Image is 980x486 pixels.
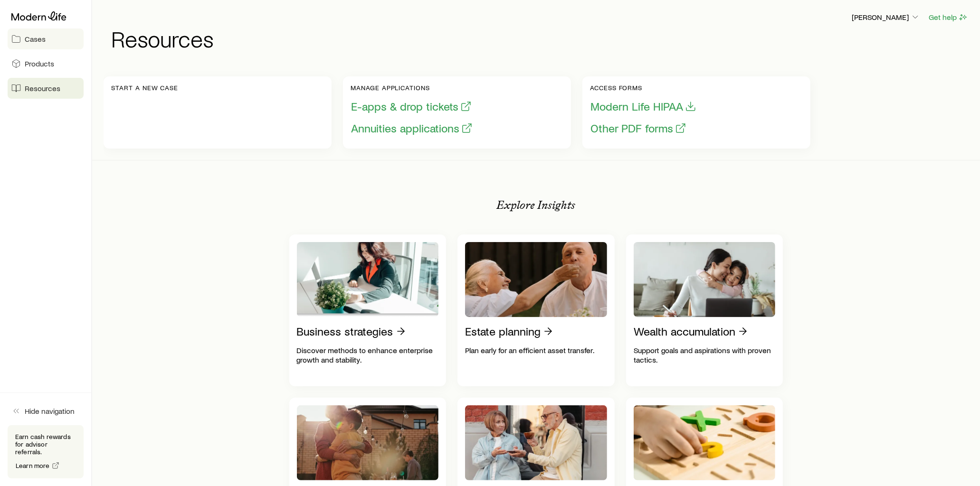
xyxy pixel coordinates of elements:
img: Retirement [297,405,439,480]
a: Products [8,53,84,74]
button: Other PDF forms [590,121,687,136]
img: Product guides [634,405,776,480]
p: Manage applications [351,84,473,92]
button: Hide navigation [8,401,84,421]
p: Explore Insights [497,198,576,212]
p: Earn cash rewards for advisor referrals. [15,433,76,456]
button: Annuities applications [351,121,473,136]
p: Access forms [590,84,697,92]
span: Products [25,59,54,68]
button: Modern Life HIPAA [590,99,697,114]
a: Business strategiesDiscover methods to enhance enterprise growth and stability. [289,234,447,386]
a: Cases [8,28,84,49]
p: Discover methods to enhance enterprise growth and stability. [297,346,439,364]
span: Cases [25,34,46,44]
a: Wealth accumulationSupport goals and aspirations with proven tactics. [626,234,783,386]
h1: Resources [111,27,969,50]
span: Resources [25,84,60,93]
img: Estate planning [465,242,607,317]
p: Wealth accumulation [634,325,735,338]
span: Learn more [16,462,50,469]
p: Estate planning [465,325,541,338]
p: Support goals and aspirations with proven tactics. [634,346,776,364]
span: Hide navigation [25,406,75,416]
a: Resources [8,78,84,99]
button: E-apps & drop tickets [351,99,472,114]
p: [PERSON_NAME] [852,12,920,22]
a: Estate planningPlan early for an efficient asset transfer. [457,234,615,386]
div: Earn cash rewards for advisor referrals.Learn more [8,425,84,478]
img: Wealth accumulation [634,242,776,317]
img: Business strategies [297,242,439,317]
button: [PERSON_NAME] [851,12,921,23]
p: Start a new case [111,84,178,92]
p: Business strategies [297,325,393,338]
img: Charitable giving [465,405,607,480]
button: Get help [928,12,969,23]
p: Plan early for an efficient asset transfer. [465,346,607,355]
